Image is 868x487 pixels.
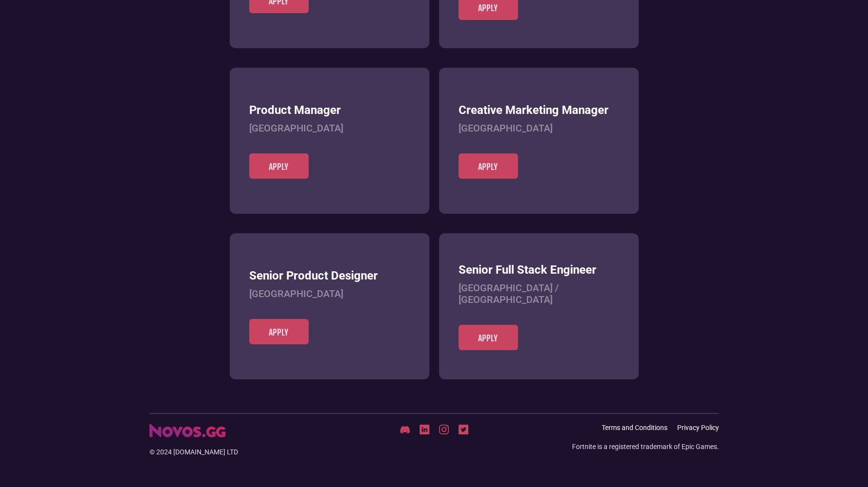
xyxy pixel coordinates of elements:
[249,153,309,179] a: Apply
[249,269,410,283] h3: Senior Product Designer
[249,122,410,134] h4: [GEOGRAPHIC_DATA]
[459,325,518,350] a: Apply
[459,282,619,305] h4: [GEOGRAPHIC_DATA] / [GEOGRAPHIC_DATA]
[459,103,619,117] h3: Creative Marketing Manager
[249,319,309,344] a: Apply
[249,269,410,319] a: Senior Product Designer[GEOGRAPHIC_DATA]
[459,122,619,134] h4: [GEOGRAPHIC_DATA]
[459,153,518,179] a: Apply
[459,103,619,153] a: Creative Marketing Manager[GEOGRAPHIC_DATA]
[602,424,667,432] a: Terms and Conditions
[249,103,410,117] h3: Product Manager
[249,103,410,153] a: Product Manager[GEOGRAPHIC_DATA]
[149,447,339,457] div: © 2024 [DOMAIN_NAME] LTD
[677,424,719,432] a: Privacy Policy
[459,263,619,325] a: Senior Full Stack Engineer[GEOGRAPHIC_DATA] / [GEOGRAPHIC_DATA]
[572,442,719,451] div: Fortnite is a registered trademark of Epic Games.
[459,263,619,277] h3: Senior Full Stack Engineer
[249,288,410,300] h4: [GEOGRAPHIC_DATA]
